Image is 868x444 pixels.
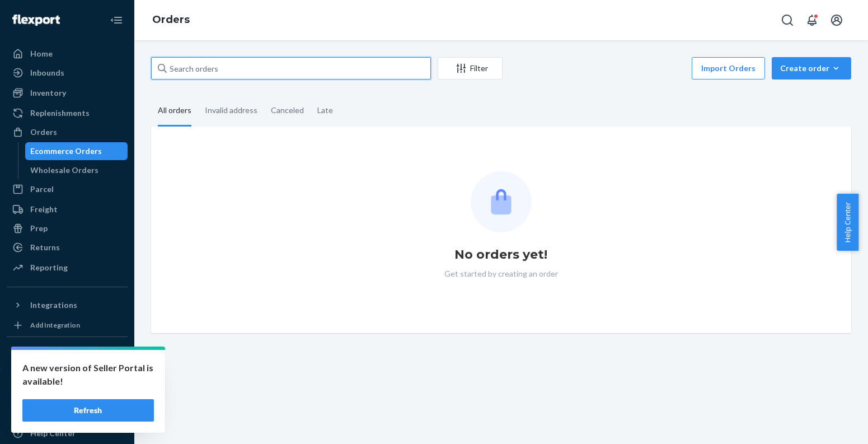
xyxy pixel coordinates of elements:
div: Orders [30,127,57,138]
div: Freight [30,204,58,215]
a: Ecommerce Orders [25,142,128,160]
div: Integrations [30,300,77,311]
button: Open notifications [801,9,823,31]
a: Add Fast Tag [7,368,128,382]
p: Get started by creating an order [444,268,558,279]
div: Late [317,96,333,125]
div: Home [30,48,53,59]
a: Settings [7,386,128,404]
div: Reporting [30,262,68,273]
div: Inbounds [30,67,64,78]
button: Import Orders [692,57,765,80]
a: Orders [152,13,190,26]
button: Fast Tags [7,346,128,364]
p: A new version of Seller Portal is available! [22,361,154,388]
div: Add Integration [30,320,80,330]
a: Freight [7,200,128,218]
div: Wholesale Orders [31,165,99,176]
a: Help Center [7,424,128,442]
a: Wholesale Orders [25,161,128,179]
input: Search orders [151,57,431,80]
div: All orders [158,96,191,127]
div: Inventory [30,87,66,99]
a: Reporting [7,259,128,277]
a: Inbounds [7,64,128,82]
a: Add Integration [7,319,128,332]
button: Help Center [837,194,858,251]
button: Close Navigation [105,9,128,31]
img: Flexport logo [12,15,60,26]
a: Replenishments [7,104,128,122]
a: Talk to Support [7,405,128,423]
div: Filter [438,63,502,74]
div: Invalid address [205,96,257,125]
button: Open account menu [825,9,848,31]
div: Canceled [271,96,304,125]
button: Create order [772,57,851,80]
button: Open Search Box [776,9,799,31]
button: Integrations [7,296,128,314]
div: Prep [30,223,48,234]
h1: No orders yet! [455,246,548,264]
a: Home [7,45,128,63]
div: Parcel [30,184,54,195]
a: Inventory [7,84,128,102]
a: Prep [7,219,128,237]
div: Ecommerce Orders [31,146,102,157]
div: Create order [780,63,843,74]
img: Empty list [471,171,532,232]
a: Parcel [7,180,128,198]
button: Filter [438,57,503,80]
a: Returns [7,239,128,256]
ol: breadcrumbs [143,4,199,36]
button: Refresh [22,399,154,422]
a: Orders [7,123,128,141]
div: Returns [30,242,60,253]
div: Replenishments [30,108,90,119]
div: Help Center [30,428,76,439]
